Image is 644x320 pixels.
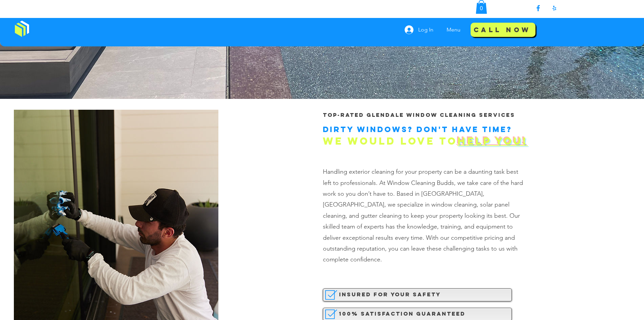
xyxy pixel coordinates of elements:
[457,135,528,147] span: HELP YOU!
[480,5,483,11] text: 0
[15,21,29,37] img: Window Cleaning Budds, Affordable window cleaning services near me in Los Angeles
[566,291,644,320] iframe: Wix Chat
[442,21,468,38] nav: Site
[474,25,531,34] span: Call Now
[550,4,558,12] img: Yelp!
[323,135,528,147] span: WE WOULD LOVE TO
[339,310,466,317] span: 100% SATISFaCTION GUARANTEED
[471,22,535,37] a: Call Now
[534,4,542,12] img: Facebook
[323,125,512,134] span: Dirty Windows? Don't have time?
[323,111,515,118] span: Top-rated Glendale window cleaning Services
[400,23,438,36] button: Log In
[339,291,441,298] span: INSURED FOR YOUR SAFETY
[416,26,436,34] span: Log In
[443,21,464,38] p: Menu
[534,4,558,12] ul: Social Bar
[323,168,523,263] span: Handling exterior cleaning for your property can be a daunting task best left to professionals. A...
[442,21,468,38] div: Menu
